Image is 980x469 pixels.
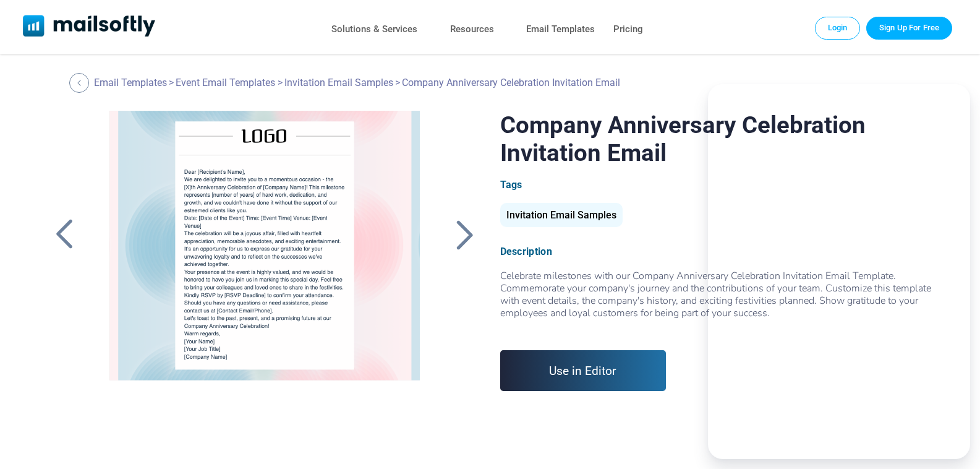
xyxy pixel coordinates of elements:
[449,218,480,251] a: Back
[866,17,952,39] a: Trial
[500,179,931,191] div: Tags
[94,77,167,88] a: Email Templates
[500,203,623,227] div: Invitation Email Samples
[500,350,667,391] a: Use in Editor
[49,218,80,251] a: Back
[284,77,393,88] a: Invitation Email Samples
[815,17,861,39] a: Login
[450,20,494,38] a: Resources
[331,20,417,38] a: Solutions & Services
[92,111,437,420] a: Company Anniversary Celebration Invitation Email
[69,73,92,93] a: Back
[613,20,643,38] a: Pricing
[500,111,931,166] h1: Company Anniversary Celebration Invitation Email
[500,246,931,257] div: Description
[176,77,275,88] a: Event Email Templates
[500,214,623,220] a: Invitation Email Samples
[708,84,970,459] iframe: Embedded Agent
[500,269,931,320] span: Celebrate milestones with our Company Anniversary Celebration Invitation Email Template. Commemor...
[526,20,595,38] a: Email Templates
[23,15,156,39] a: Mailsoftly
